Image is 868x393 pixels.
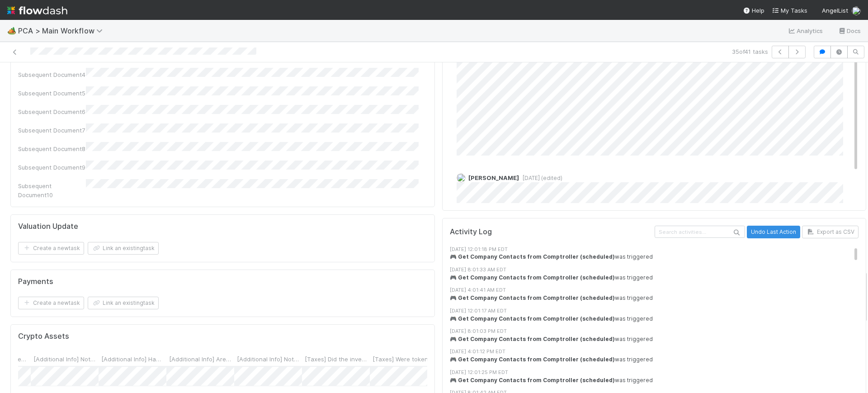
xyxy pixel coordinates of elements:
div: Subsequent Document5 [18,89,86,98]
div: Help [743,6,764,15]
span: [Additional Info] Notes on Gas and/or Services Fees Paid to Manage Tokens [33,355,96,364]
a: Docs [838,25,861,36]
div: [DATE] 12:01:17 AM EDT [450,307,868,315]
div: was triggered [450,315,868,323]
div: Subsequent Document7 [18,126,86,135]
div: Subsequent Document6 [18,107,86,116]
span: [Additional Info] Are tokens currently staking? [169,355,232,364]
strong: 🎮 Get Company Contacts from Comptroller (scheduled) [450,253,615,260]
button: Export as CSV [802,226,859,238]
div: [DATE] 12:01:25 PM EDT [450,369,868,376]
img: logo-inverted-e16ddd16eac7371096b0.svg [7,3,67,18]
strong: 🎮 Get Company Contacts from Comptroller (scheduled) [450,356,615,363]
span: PCA > Main Workflow [18,26,107,35]
strong: 🎮 Get Company Contacts from Comptroller (scheduled) [450,294,615,301]
a: My Tasks [772,6,807,15]
div: Subsequent Document9 [18,163,86,172]
input: Search activities... [655,226,745,238]
h5: Crypto Assets [18,332,69,341]
strong: 🎮 Get Company Contacts from Comptroller (scheduled) [450,315,615,322]
div: Subsequent Document10 [18,181,86,199]
img: avatar_dd78c015-5c19-403d-b5d7-976f9c2ba6b3.png [457,173,466,182]
span: [Additional Info] Have tokens ever been staked? [101,355,164,364]
a: Analytics [788,25,823,36]
div: was triggered [450,294,868,302]
h5: Valuation Update [18,222,78,231]
div: was triggered [450,253,868,261]
div: [DATE] 8:01:03 PM EDT [450,327,868,335]
strong: 🎮 Get Company Contacts from Comptroller (scheduled) [450,274,615,281]
button: Create a newtask [18,242,84,255]
div: [DATE] 12:01:18 PM EDT [450,246,868,253]
div: [DATE] 8:01:33 AM EDT [450,266,868,274]
button: Link an existingtask [88,297,159,309]
div: was triggered [450,376,868,384]
div: was triggered [450,274,868,282]
img: avatar_fee1282a-8af6-4c79-b7c7-bf2cfad99775.png [852,6,861,15]
span: [DATE] (edited) [519,175,562,181]
span: [Taxes] Did the investment produce a taxable event in [DATE]? [305,355,368,364]
h5: Activity Log [450,227,653,237]
strong: 🎮 Get Company Contacts from Comptroller (scheduled) [450,336,615,342]
span: [Taxes] Were tokens liquidated in [DATE]? [373,355,435,364]
span: 🏕️ [7,27,16,34]
div: Subsequent Document4 [18,70,86,79]
div: was triggered [450,335,868,343]
h5: Payments [18,277,53,286]
span: [PERSON_NAME] [468,174,519,181]
div: was triggered [450,355,868,364]
strong: 🎮 Get Company Contacts from Comptroller (scheduled) [450,377,615,384]
button: Create a newtask [18,297,84,309]
div: [DATE] 4:01:12 PM EDT [450,348,868,355]
div: Subsequent Document8 [18,144,86,153]
span: My Tasks [772,7,807,14]
span: 35 of 41 tasks [732,47,768,56]
span: AngelList [822,7,848,14]
div: [DATE] 4:01:41 AM EDT [450,286,868,294]
span: [Additional Info] Notes on Staking [237,355,300,364]
button: Undo Last Action [747,226,800,238]
button: Link an existingtask [88,242,159,255]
